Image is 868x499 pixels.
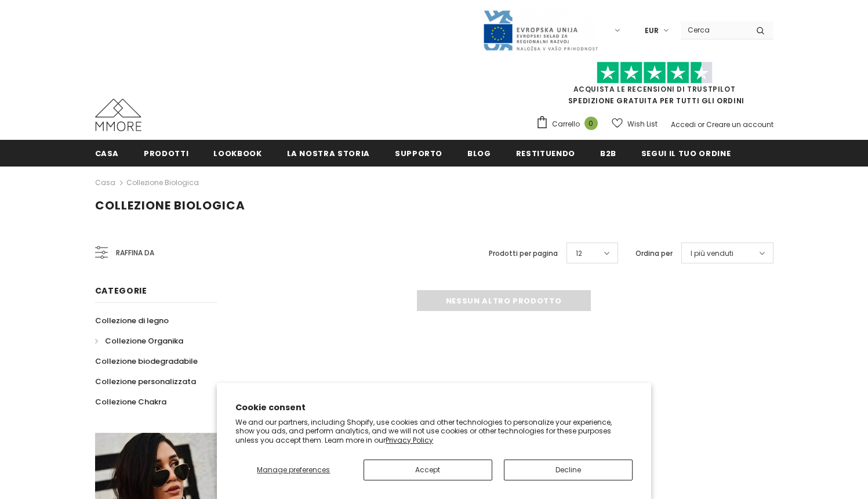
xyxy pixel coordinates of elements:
[95,356,198,367] span: Collezione biodegradabile
[95,376,196,387] span: Collezione personalizzata
[504,460,633,480] button: Decline
[641,148,731,159] span: Segui il tuo ordine
[516,148,575,159] span: Restituendo
[144,140,188,166] a: Prodotti
[600,148,616,159] span: B2B
[116,247,154,259] span: Raffina da
[536,67,773,106] span: SPEDIZIONE GRATUITA PER TUTTI GLI ORDINI
[287,148,370,159] span: La nostra storia
[489,248,558,259] label: Prodotti per pagina
[576,248,582,259] span: 12
[126,178,199,187] a: Collezione biologica
[95,331,183,351] a: Collezione Organika
[95,148,119,159] span: Casa
[386,435,433,445] a: Privacy Policy
[516,140,575,166] a: Restituendo
[213,140,262,166] a: Lookbook
[95,197,245,214] span: Collezione biologica
[235,402,633,414] h2: Cookie consent
[95,396,166,407] span: Collezione Chakra
[552,118,580,130] span: Carrello
[635,248,673,259] label: Ordina per
[364,460,492,480] button: Accept
[467,148,491,159] span: Blog
[95,315,169,326] span: Collezione di legno
[95,140,119,166] a: Casa
[671,120,696,129] a: Accedi
[105,335,183,346] span: Collezione Organika
[706,120,773,129] a: Creare un account
[95,351,198,371] a: Collezione biodegradabile
[645,25,659,37] span: EUR
[395,148,442,159] span: supporto
[95,310,169,331] a: Collezione di legno
[235,460,351,480] button: Manage preferences
[95,99,141,131] img: Casi MMORE
[573,84,736,94] a: Acquista le recensioni di TrustPilot
[95,392,166,412] a: Collezione Chakra
[257,465,330,475] span: Manage preferences
[597,62,713,84] img: Fidati di Pilot Stars
[698,120,704,129] span: or
[235,418,633,445] p: We and our partners, including Shopify, use cookies and other technologies to personalize your ex...
[584,117,598,130] span: 0
[691,248,733,259] span: I più venduti
[144,148,188,159] span: Prodotti
[681,21,747,38] input: Search Site
[482,25,598,35] a: Javni Razpis
[627,118,658,130] span: Wish List
[287,140,370,166] a: La nostra storia
[213,148,262,159] span: Lookbook
[95,285,147,296] span: Categorie
[536,115,604,133] a: Carrello 0
[641,140,731,166] a: Segui il tuo ordine
[467,140,491,166] a: Blog
[95,176,115,190] a: Casa
[612,114,658,134] a: Wish List
[395,140,442,166] a: supporto
[95,371,196,392] a: Collezione personalizzata
[482,9,598,52] img: Javni Razpis
[600,140,616,166] a: B2B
